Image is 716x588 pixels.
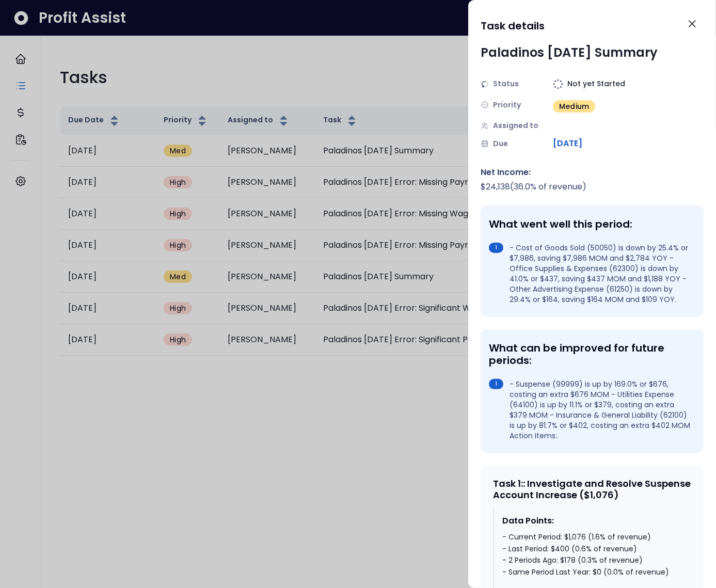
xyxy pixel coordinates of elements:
[481,166,704,179] div: Net Income:
[681,12,704,35] button: Close
[493,78,519,89] span: Status
[489,218,691,230] div: What went well this period:
[489,243,691,305] li: - Cost of Goods Sold (50050) is down by 25.4% or $7,986, saving $7,986 MOM and $2,784 YOY - Offic...
[489,379,691,441] li: - Suspense (99999) is up by 169.0% or $676, costing an extra $676 MOM - Utilities Expense (64100)...
[481,17,545,35] h1: Task details
[553,79,563,89] img: Not yet Started
[481,80,489,88] img: Status
[481,43,658,62] div: Paladinos [DATE] Summary
[553,137,582,150] span: [DATE]
[493,120,538,131] span: Assigned to
[567,78,625,89] span: Not yet Started
[489,342,691,367] div: What can be improved for future periods:
[493,478,691,500] div: Task 1 : : Investigate and Resolve Suspense Account Increase ($1,076)
[502,515,683,527] div: Data Points:
[559,101,589,112] span: Medium
[481,181,704,193] div: $ 24,138 ( 36.0 % of revenue)
[493,138,508,149] span: Due
[493,100,521,110] span: Priority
